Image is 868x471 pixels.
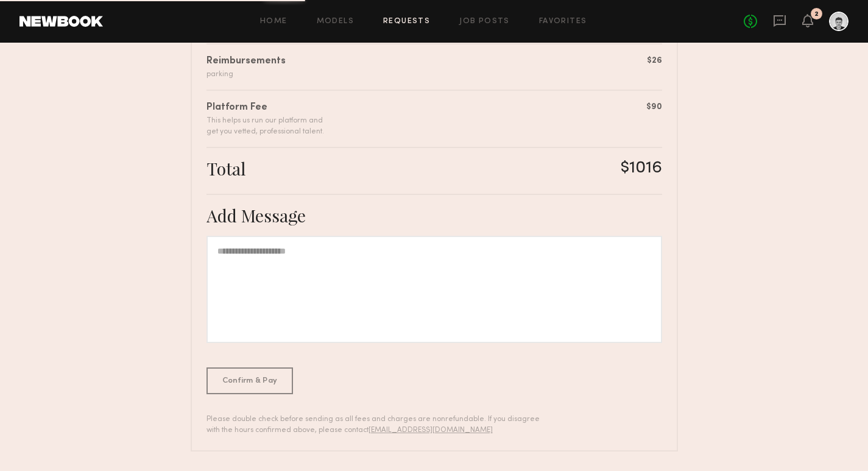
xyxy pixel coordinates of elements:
[647,54,662,67] div: $26
[206,115,324,137] div: This helps us run our platform and get you vetted, professional talent.
[646,101,662,113] div: $90
[206,414,548,436] div: Please double check before sending as all fees and charges are nonrefundable. If you disagree wit...
[260,18,288,26] a: Home
[383,18,430,26] a: Requests
[206,205,662,226] div: Add Message
[206,54,286,69] div: Reimbursements
[539,18,587,26] a: Favorites
[621,158,662,179] div: $1016
[459,18,510,26] a: Job Posts
[206,101,324,115] div: Platform Fee
[206,69,286,80] div: parking
[369,427,493,434] a: [EMAIL_ADDRESS][DOMAIN_NAME]
[206,158,245,179] div: Total
[317,18,354,26] a: Models
[814,11,819,18] div: 2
